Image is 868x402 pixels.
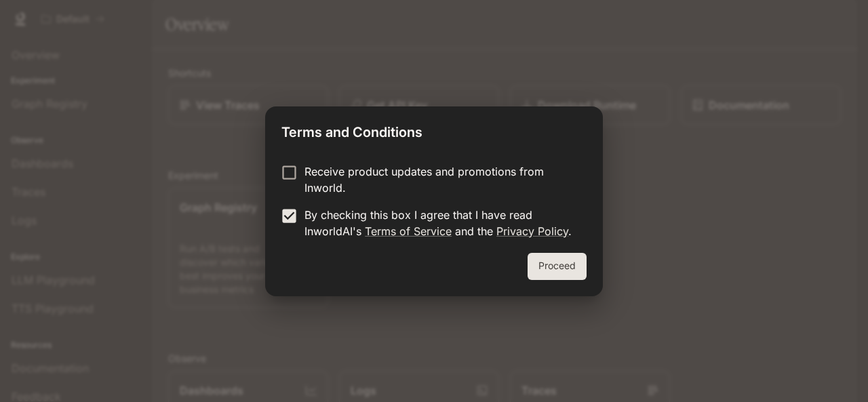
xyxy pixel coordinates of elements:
[304,163,576,196] p: Receive product updates and promotions from Inworld.
[528,253,587,280] button: Proceed
[265,106,603,153] h2: Terms and Conditions
[496,224,568,238] a: Privacy Policy
[304,207,576,239] p: By checking this box I agree that I have read InworldAI's and the .
[365,224,452,238] a: Terms of Service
